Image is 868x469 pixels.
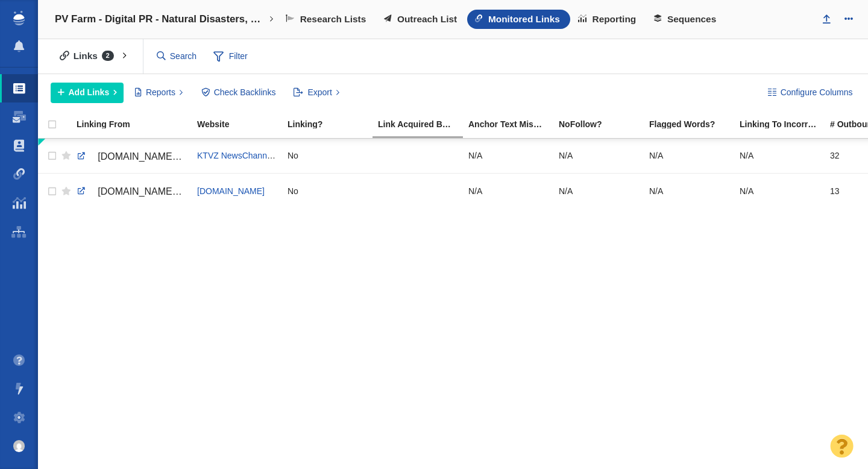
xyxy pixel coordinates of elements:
span: Outreach List [397,14,457,25]
span: [DOMAIN_NAME][URL] [98,151,200,162]
img: buzzstream_logo_iconsimple.png [13,11,24,25]
a: Sequences [646,10,726,29]
div: Website [197,120,286,128]
div: N/A [740,178,819,204]
span: Check Backlinks [214,86,276,99]
div: No [288,143,367,169]
a: Outreach List [376,10,467,29]
span: [DOMAIN_NAME][URL] [98,186,200,197]
span: Export [307,86,332,99]
a: Website [197,120,286,130]
span: Sequences [667,14,716,25]
button: Check Backlinks [194,83,283,103]
a: [DOMAIN_NAME][URL] [77,146,186,167]
div: Linking From [77,120,196,128]
a: [DOMAIN_NAME][URL] [77,181,186,202]
a: Linking From [77,120,196,130]
img: 8a21b1a12a7554901d364e890baed237 [13,440,25,452]
a: Monitored Links [467,10,570,29]
div: N/A [649,178,729,204]
a: [DOMAIN_NAME] [197,186,265,196]
button: Configure Columns [761,83,860,103]
div: Linking? [288,120,377,128]
a: NoFollow? [559,120,648,130]
a: Reporting [570,10,646,29]
div: N/A [559,178,638,204]
span: Monitored Links [488,14,560,25]
div: NoFollow? [559,120,648,128]
span: Reporting [593,14,637,25]
button: Export [287,83,347,103]
a: Linking To Incorrect? [740,120,829,130]
div: N/A [740,143,819,169]
span: Research Lists [300,14,366,25]
div: Flagged Words? [649,120,738,128]
button: Add Links [51,83,124,103]
span: Configure Columns [781,86,853,99]
div: No [288,178,367,204]
a: Research Lists [278,10,376,29]
div: N/A [468,143,548,169]
div: Linking To Incorrect? [740,120,829,128]
div: Link Acquired By [378,120,467,128]
a: Anchor Text Mismatch? [468,120,558,130]
span: Filter [207,45,255,68]
div: N/A [468,178,548,204]
button: Reports [128,83,190,103]
h4: PV Farm - Digital PR - Natural Disasters, Climate Change, Eco-Anxiety, and Consumer Behavior [55,13,266,25]
a: Link Acquired By [378,120,467,130]
div: Anchor text found on the page does not match the anchor text entered into BuzzStream [468,120,558,128]
span: Reports [146,86,175,99]
a: KTVZ NewsChannel 21 [197,151,285,160]
a: Flagged Words? [649,120,738,130]
div: N/A [559,143,638,169]
input: Search [152,46,203,67]
a: Linking? [288,120,377,130]
span: Add Links [69,86,110,99]
div: N/A [649,143,729,169]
